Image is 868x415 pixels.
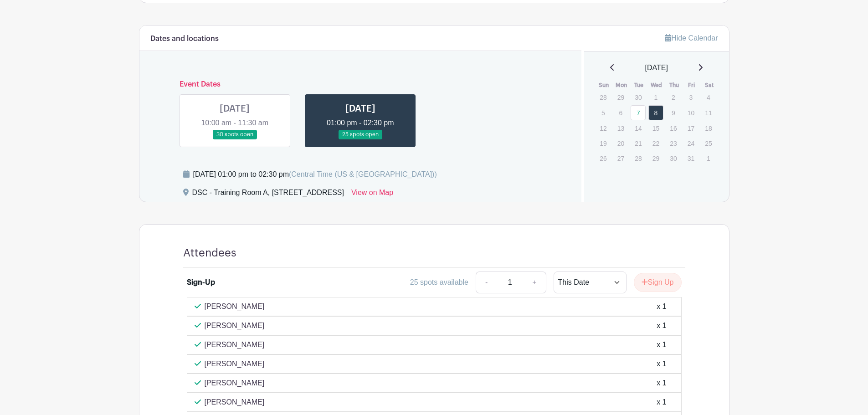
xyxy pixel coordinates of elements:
p: [PERSON_NAME] [205,320,265,331]
div: x 1 [657,359,666,369]
p: 28 [596,90,611,104]
p: 11 [701,106,716,120]
p: 28 [631,151,646,165]
th: Mon [613,81,631,90]
p: 29 [613,90,628,104]
p: 26 [596,151,611,165]
p: 5 [596,106,611,120]
div: 25 spots available [410,277,468,288]
a: - [476,272,497,293]
h6: Dates and locations [150,35,219,43]
p: [PERSON_NAME] [205,301,265,312]
p: 30 [631,90,646,104]
button: Sign Up [634,273,682,292]
h4: Attendees [183,246,236,260]
p: 19 [596,136,611,150]
th: Fri [683,81,701,90]
p: 13 [613,121,628,135]
div: DSC - Training Room A, [STREET_ADDRESS] [192,187,344,202]
a: 7 [631,105,646,120]
a: View on Map [351,187,393,202]
span: [DATE] [645,62,668,73]
p: 31 [683,151,699,165]
p: 1 [701,151,716,165]
p: 9 [666,106,681,120]
p: 12 [596,121,611,135]
p: 18 [701,121,716,135]
div: [DATE] 01:00 pm to 02:30 pm [193,169,437,180]
p: 4 [701,90,716,104]
p: 3 [683,90,699,104]
div: x 1 [657,320,666,331]
div: Sign-Up [187,277,215,288]
p: [PERSON_NAME] [205,397,265,408]
span: (Central Time (US & [GEOGRAPHIC_DATA])) [289,170,437,178]
p: 20 [613,136,628,150]
p: 23 [666,136,681,150]
th: Sat [700,81,718,90]
p: 25 [701,136,716,150]
div: x 1 [657,301,666,312]
div: x 1 [657,397,666,408]
p: [PERSON_NAME] [205,378,265,389]
div: x 1 [657,339,666,350]
p: 6 [613,106,628,120]
th: Tue [630,81,648,90]
p: 2 [666,90,681,104]
p: 27 [613,151,628,165]
p: 15 [648,121,663,135]
p: 29 [648,151,663,165]
a: 8 [648,105,663,120]
th: Wed [648,81,666,90]
p: 17 [683,121,699,135]
p: 21 [631,136,646,150]
p: 16 [666,121,681,135]
p: [PERSON_NAME] [205,359,265,369]
p: 14 [631,121,646,135]
th: Thu [665,81,683,90]
div: x 1 [657,378,666,389]
th: Sun [595,81,613,90]
p: 22 [648,136,663,150]
a: + [523,272,546,293]
p: 24 [683,136,699,150]
a: Hide Calendar [665,34,718,42]
p: 1 [648,90,663,104]
p: 30 [666,151,681,165]
p: [PERSON_NAME] [205,339,265,350]
p: 10 [683,106,699,120]
h6: Event Dates [172,80,549,89]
